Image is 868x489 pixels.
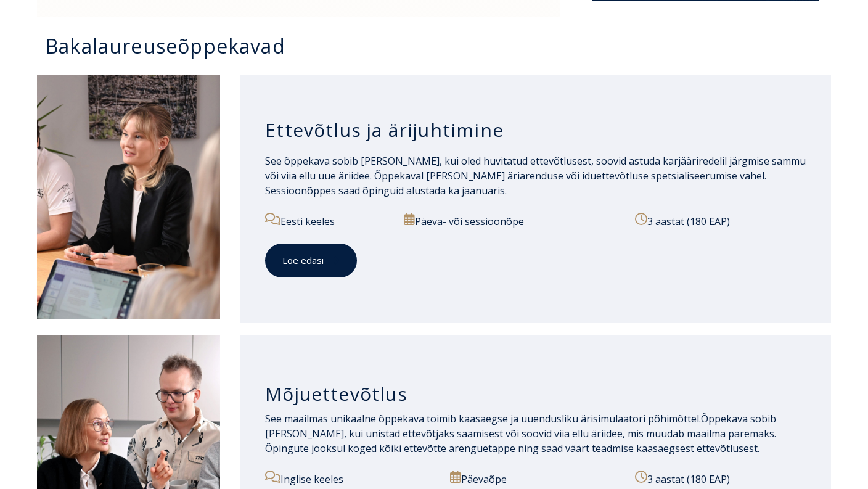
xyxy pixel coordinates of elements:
[37,75,220,319] img: Ettevõtlus ja ärijuhtimine
[450,471,621,487] p: Päevaõpe
[265,213,390,229] p: Eesti keeles
[265,382,806,406] h3: Mõjuettevõtlus
[46,35,835,57] h3: Bakalaureuseõppekavad
[265,412,776,455] span: Õppekava sobib [PERSON_NAME], kui unistad ettevõtjaks saamisest või soovid viia ellu äriidee, mis...
[265,244,357,277] a: Loe edasi
[635,213,806,229] p: 3 aastat (180 EAP)
[265,154,806,197] span: See õppekava sobib [PERSON_NAME], kui oled huvitatud ettevõtlusest, soovid astuda karjääriredelil...
[265,118,806,142] h3: Ettevõtlus ja ärijuhtimine
[265,412,701,425] span: See maailmas unikaalne õppekava toimib kaasaegse ja uuendusliku ärisimulaatori põhimõttel.
[404,213,621,229] p: Päeva- või sessioonõpe
[635,471,794,487] p: 3 aastat (180 EAP)
[265,471,436,487] p: Inglise keeles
